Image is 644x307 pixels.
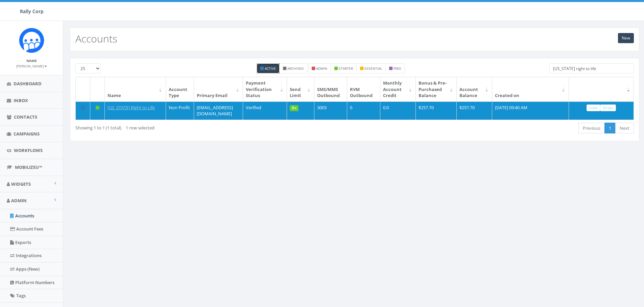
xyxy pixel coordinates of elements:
span: Dashboard [14,81,42,87]
div: Showing 1 to 1 (1 total) [75,122,302,131]
td: $257.70 [416,101,457,120]
td: [DATE] 09:40 AM [492,101,569,120]
a: Previous [578,123,605,134]
a: [US_STATE] Right to Life [108,104,155,111]
th: Name: activate to sort column ascending [105,77,166,101]
span: Workflows [14,147,43,153]
small: Name [26,58,37,63]
input: Type to search [549,63,634,73]
span: Rally Corp [20,8,44,14]
a: 1 [604,123,616,134]
th: Account Balance: activate to sort column ascending [457,77,492,101]
a: View [587,104,600,112]
td: Verified [243,101,287,120]
span: Admin [11,197,27,204]
th: RVM Outbound [347,77,380,101]
span: 1 row selected [126,125,154,131]
small: admin [316,66,327,71]
span: MobilizeU™ [15,164,42,170]
th: Bonus &amp; Pre-Purchased Balance: activate to sort column ascending [416,77,457,101]
td: 0.0 [380,101,416,120]
span: Contacts [14,114,37,120]
td: $257.70 [457,101,492,120]
span: On [290,105,299,111]
h2: Accounts [75,33,117,44]
td: 0 [347,101,380,120]
th: Account Type [166,77,194,101]
td: Non Profit [166,101,194,120]
a: Stripe [600,104,616,112]
th: SMS/MMS Outbound [314,77,348,101]
small: [PERSON_NAME] [16,64,47,68]
a: New [618,33,634,43]
small: starter [339,66,353,71]
th: Send Limit: activate to sort column ascending [287,77,314,101]
small: Archived [287,66,304,71]
small: Active [265,66,276,71]
th: Monthly Account Credit: activate to sort column ascending [380,77,416,101]
th: Primary Email : activate to sort column ascending [194,77,243,101]
td: [EMAIL_ADDRESS][DOMAIN_NAME] [194,101,243,120]
img: Icon_1.png [19,28,44,53]
a: [PERSON_NAME] [16,63,47,69]
th: Created on: activate to sort column ascending [492,77,569,101]
th: Payment Verification Status : activate to sort column ascending [243,77,287,101]
a: Next [615,123,634,134]
span: Widgets [11,181,31,187]
small: free [393,66,401,71]
span: Campaigns [14,131,40,137]
small: essential [364,66,382,71]
span: Inbox [14,97,28,103]
td: 3003 [314,101,348,120]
